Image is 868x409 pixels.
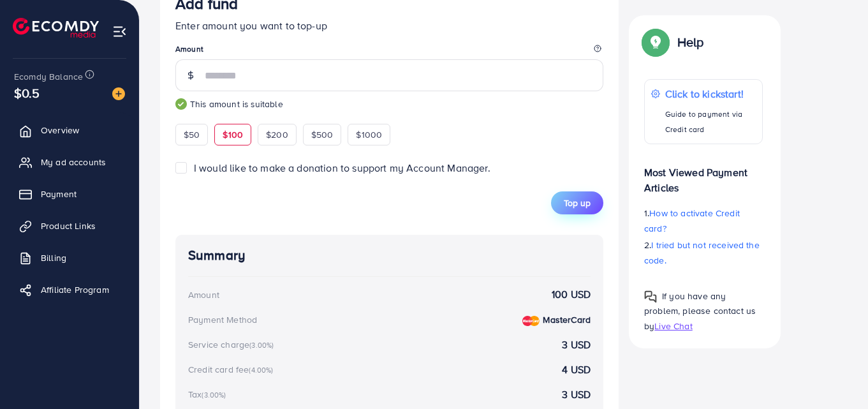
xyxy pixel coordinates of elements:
[552,287,591,302] strong: 100 USD
[41,124,79,137] span: Overview
[175,43,603,59] legend: Amount
[41,219,96,232] span: Product Links
[41,283,109,296] span: Affiliate Program
[112,24,127,39] img: menu
[194,161,490,175] span: I would like to make a donation to support my Account Manager.
[522,316,540,326] img: credit
[266,128,288,141] span: $200
[188,313,257,326] div: Payment Method
[10,245,129,271] a: Billing
[13,18,99,38] img: logo
[562,338,591,352] strong: 3 USD
[175,98,603,110] small: This amount is suitable
[41,188,77,200] span: Payment
[644,207,740,235] span: How to activate Credit card?
[184,128,200,141] span: $50
[41,251,66,264] span: Billing
[665,107,756,137] p: Guide to payment via Credit card
[543,313,591,326] strong: MasterCard
[356,128,382,141] span: $1000
[644,154,763,195] p: Most Viewed Payment Articles
[644,239,760,267] span: I tried but not received the code.
[665,86,756,101] p: Click to kickstart!
[188,363,277,376] div: Credit card fee
[188,248,591,264] h4: Summary
[551,191,603,214] button: Top up
[564,197,591,209] span: Top up
[202,390,226,400] small: (3.00%)
[14,84,40,102] span: $0.5
[41,156,106,168] span: My ad accounts
[562,387,591,402] strong: 3 USD
[644,290,756,332] span: If you have any problem, please contact us by
[644,237,763,268] p: 2.
[175,18,603,33] p: Enter amount you want to top-up
[10,149,129,175] a: My ad accounts
[175,98,187,110] img: guide
[188,388,230,401] div: Tax
[654,319,692,332] span: Live Chat
[188,288,219,301] div: Amount
[10,181,129,207] a: Payment
[249,365,273,375] small: (4.00%)
[644,205,763,236] p: 1.
[10,213,129,239] a: Product Links
[814,352,858,399] iframe: Chat
[10,117,129,143] a: Overview
[14,70,83,83] span: Ecomdy Balance
[188,338,277,351] div: Service charge
[644,290,657,303] img: Popup guide
[311,128,334,141] span: $500
[223,128,243,141] span: $100
[112,87,125,100] img: image
[249,340,274,350] small: (3.00%)
[10,277,129,302] a: Affiliate Program
[677,34,704,50] p: Help
[562,362,591,377] strong: 4 USD
[644,31,667,54] img: Popup guide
